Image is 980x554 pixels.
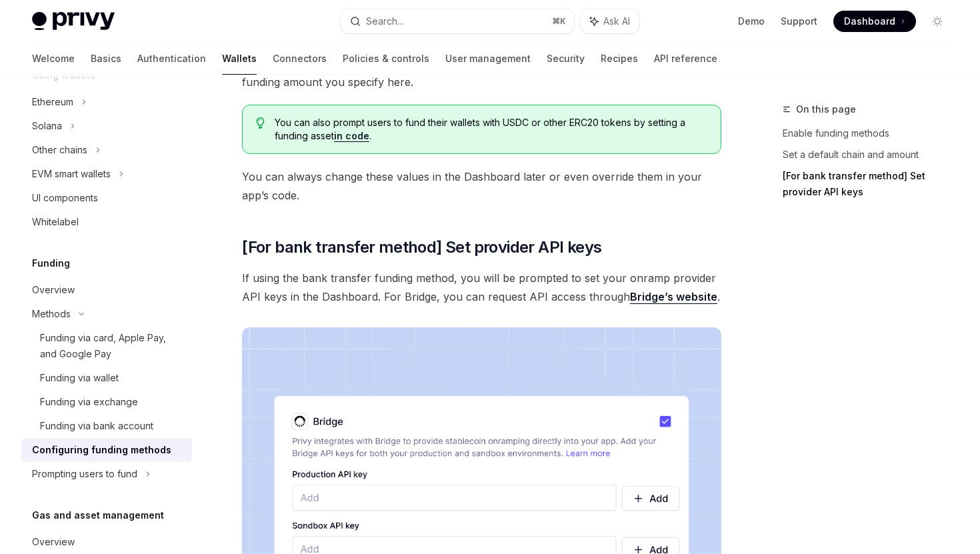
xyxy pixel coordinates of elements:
[738,15,765,28] a: Demo
[32,214,79,230] div: Whitelabel
[21,414,192,438] a: Funding via bank account
[783,165,959,203] a: [For bank transfer method] Set provider API keys
[256,117,265,129] svg: Tip
[927,11,948,32] button: Toggle dark mode
[32,12,115,31] img: light logo
[275,116,707,143] span: You can also prompt users to fund their wallets with USDC or other ERC20 tokens by setting a fund...
[547,43,585,75] a: Security
[273,43,327,75] a: Connectors
[222,43,257,75] a: Wallets
[32,442,171,458] div: Configuring funding methods
[242,167,721,205] span: You can always change these values in the Dashboard later or even override them in your app’s code.
[630,290,717,304] a: Bridge’s website
[32,507,164,523] h5: Gas and asset management
[40,394,138,410] div: Funding via exchange
[833,11,916,32] a: Dashboard
[783,144,959,165] a: Set a default chain and amount
[581,9,639,33] button: Ask AI
[32,43,75,75] a: Welcome
[32,534,75,550] div: Overview
[445,43,531,75] a: User management
[32,255,70,271] h5: Funding
[32,94,73,110] div: Ethereum
[844,15,895,28] span: Dashboard
[552,16,566,27] span: ⌘ K
[366,13,403,29] div: Search...
[341,9,573,33] button: Search...⌘K
[21,390,192,414] a: Funding via exchange
[32,306,71,322] div: Methods
[21,210,192,234] a: Whitelabel
[242,237,601,258] span: [For bank transfer method] Set provider API keys
[21,326,192,366] a: Funding via card, Apple Pay, and Google Pay
[796,101,856,117] span: On this page
[40,330,184,362] div: Funding via card, Apple Pay, and Google Pay
[781,15,817,28] a: Support
[21,530,192,554] a: Overview
[783,123,959,144] a: Enable funding methods
[603,15,630,28] span: Ask AI
[32,190,98,206] div: UI components
[32,166,111,182] div: EVM smart wallets
[91,43,121,75] a: Basics
[32,282,75,298] div: Overview
[343,43,429,75] a: Policies & controls
[242,269,721,306] span: If using the bank transfer funding method, you will be prompted to set your onramp provider API k...
[32,466,137,482] div: Prompting users to fund
[334,130,369,142] a: in code
[40,418,153,434] div: Funding via bank account
[654,43,717,75] a: API reference
[601,43,638,75] a: Recipes
[21,278,192,302] a: Overview
[21,366,192,390] a: Funding via wallet
[21,186,192,210] a: UI components
[32,118,62,134] div: Solana
[32,142,87,158] div: Other chains
[40,370,119,386] div: Funding via wallet
[137,43,206,75] a: Authentication
[21,438,192,462] a: Configuring funding methods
